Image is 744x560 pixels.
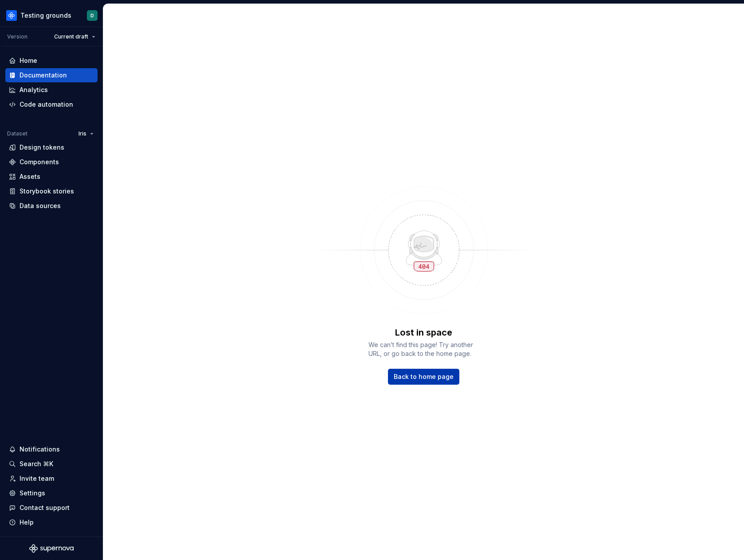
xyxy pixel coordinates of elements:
[5,199,98,213] a: Data sources
[5,486,98,500] a: Settings
[5,515,98,529] button: Help
[5,471,98,486] a: Invite team
[20,85,48,94] div: Analytics
[20,445,60,454] div: Notifications
[395,326,452,339] p: Lost in space
[20,11,71,20] div: Testing grounds
[5,501,98,515] button: Contact support
[5,68,98,82] a: Documentation
[5,184,98,198] a: Storybook stories
[5,457,98,471] button: Search ⌘K
[50,31,99,43] button: Current draft
[20,460,53,468] div: Search ⌘K
[5,97,98,112] a: Code automation
[5,170,98,184] a: Assets
[368,340,479,358] span: We can’t find this page! Try another URL, or go back to the home page.
[20,100,73,109] div: Code automation
[5,54,98,68] a: Home
[20,187,74,196] div: Storybook stories
[5,155,98,169] a: Components
[2,6,101,25] button: Testing groundsD
[90,12,94,19] div: D
[20,489,45,498] div: Settings
[7,33,27,40] div: Version
[20,172,40,181] div: Assets
[20,201,61,210] div: Data sources
[29,544,74,553] svg: Supernova Logo
[20,143,64,152] div: Design tokens
[74,127,98,140] button: Iris
[78,130,86,137] span: Iris
[5,140,98,154] a: Design tokens
[20,503,70,512] div: Contact support
[20,518,34,527] div: Help
[20,474,54,483] div: Invite team
[5,83,98,97] a: Analytics
[20,71,67,80] div: Documentation
[6,10,17,21] img: 87691e09-aac2-46b6-b153-b9fe4eb63333.png
[20,158,59,166] div: Components
[7,130,27,137] div: Dataset
[54,33,88,40] span: Current draft
[5,442,98,456] button: Notifications
[20,56,37,65] div: Home
[388,369,459,385] a: Back to home page
[394,372,454,381] span: Back to home page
